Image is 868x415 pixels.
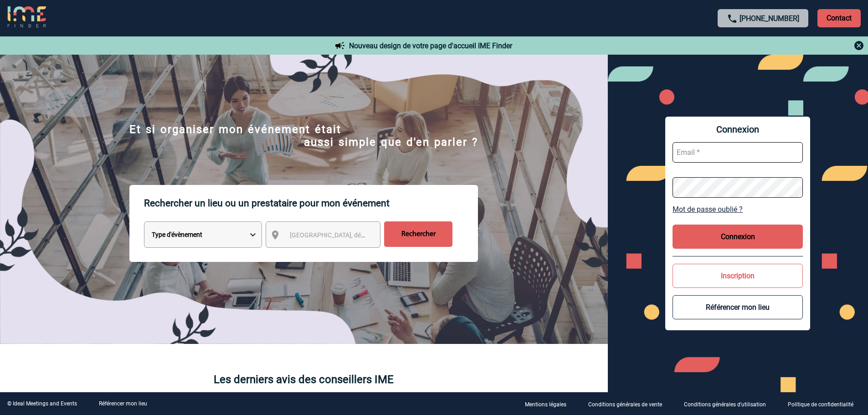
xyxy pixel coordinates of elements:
input: Rechercher [384,221,452,247]
a: Conditions générales de vente [581,400,677,408]
p: Rechercher un lieu ou un prestataire pour mon événement [144,185,478,221]
p: Conditions générales de vente [588,401,662,408]
div: © Ideal Meetings and Events [7,400,77,407]
span: Connexion [673,124,803,135]
a: Mentions légales [518,400,581,408]
p: Politique de confidentialité [788,401,853,408]
a: [PHONE_NUMBER] [740,14,799,23]
p: Mentions légales [525,401,566,408]
button: Inscription [673,264,803,288]
a: Conditions générales d'utilisation [677,400,781,408]
span: [GEOGRAPHIC_DATA], département, région... [290,231,416,239]
a: Politique de confidentialité [781,400,868,408]
button: Connexion [673,225,803,249]
button: Référencer mon lieu [673,295,803,319]
a: Mot de passe oublié ? [673,205,803,214]
a: Référencer mon lieu [99,400,147,407]
img: call-24-px.png [727,13,738,24]
p: Contact [817,9,861,27]
input: Email * [673,142,803,163]
p: Conditions générales d'utilisation [684,401,766,408]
